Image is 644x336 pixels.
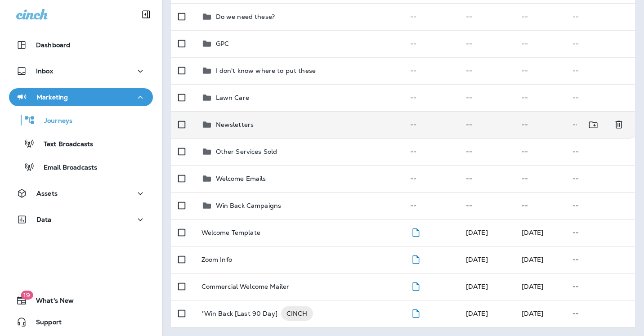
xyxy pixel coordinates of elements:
span: Support [27,318,62,329]
td: -- [459,30,514,57]
span: CINCH [281,309,313,318]
p: Other Services Sold [216,148,277,155]
td: -- [514,165,566,192]
td: -- [459,165,514,192]
td: -- [565,84,635,111]
p: -- [572,229,628,236]
button: Dashboard [9,36,153,54]
td: -- [403,30,459,57]
button: Journeys [9,111,153,130]
p: Text Broadcasts [35,140,93,149]
td: -- [514,84,566,111]
p: Commercial Welcome Mailer [201,283,290,290]
p: Marketing [36,94,68,101]
p: I don't know where to put these [216,67,316,74]
td: -- [565,30,635,57]
p: Dashboard [36,41,70,49]
span: Draft [410,309,421,317]
button: Assets [9,184,153,202]
td: -- [514,3,566,30]
td: -- [459,84,514,111]
span: Draft [410,282,421,290]
span: Jason Munk [466,255,488,264]
div: CINCH [281,306,313,321]
span: Draft [410,255,421,263]
td: -- [403,84,459,111]
td: -- [403,57,459,84]
td: -- [459,192,514,219]
span: Jason Munk [522,255,544,264]
td: -- [403,111,459,138]
td: -- [514,138,566,165]
p: Newsletters [216,121,254,128]
button: Text Broadcasts [9,134,153,153]
p: Welcome Template [201,229,260,236]
td: -- [459,3,514,30]
p: Email Broadcasts [35,164,97,172]
span: 19 [21,291,33,300]
td: -- [459,138,514,165]
td: -- [565,165,635,192]
td: -- [565,57,635,84]
span: Jason Munk [522,228,544,237]
span: Draft [410,228,421,236]
span: What's New [27,297,74,308]
td: -- [514,111,566,138]
p: Win Back Campaigns [216,202,282,209]
button: Move to folder [584,116,603,134]
p: -- [572,256,628,263]
td: -- [514,192,566,219]
td: -- [403,165,459,192]
button: Data [9,211,153,228]
td: -- [565,3,635,30]
p: Welcome Emails [216,175,266,182]
button: Marketing [9,88,153,106]
p: Data [36,216,52,223]
td: -- [565,138,635,165]
td: -- [403,192,459,219]
td: -- [459,57,514,84]
td: -- [514,57,566,84]
button: Collapse Sidebar [134,5,159,23]
td: -- [459,111,514,138]
p: Inbox [36,67,53,75]
td: -- [565,192,635,219]
button: Support [9,313,153,331]
p: Lawn Care [216,94,249,101]
p: Do we need these? [216,13,275,20]
span: Deanna Durrant [466,309,488,318]
p: -- [572,283,628,290]
button: Delete [610,116,628,134]
span: Deanna Durrant [522,309,544,318]
td: -- [403,138,459,165]
td: -- [565,111,617,138]
p: Zoom Info [201,256,232,263]
p: *Win Back [Last 90 Day] [201,306,277,321]
span: Jason Munk [466,282,488,291]
span: Jason Munk [522,282,544,291]
button: 19What's New [9,291,153,309]
button: Inbox [9,62,153,80]
td: -- [403,3,459,30]
span: Jason Munk [466,228,488,237]
p: GPC [216,40,229,47]
p: Journeys [35,117,72,125]
button: Email Broadcasts [9,157,153,176]
p: Assets [36,190,58,197]
td: -- [514,30,566,57]
p: -- [572,310,628,317]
